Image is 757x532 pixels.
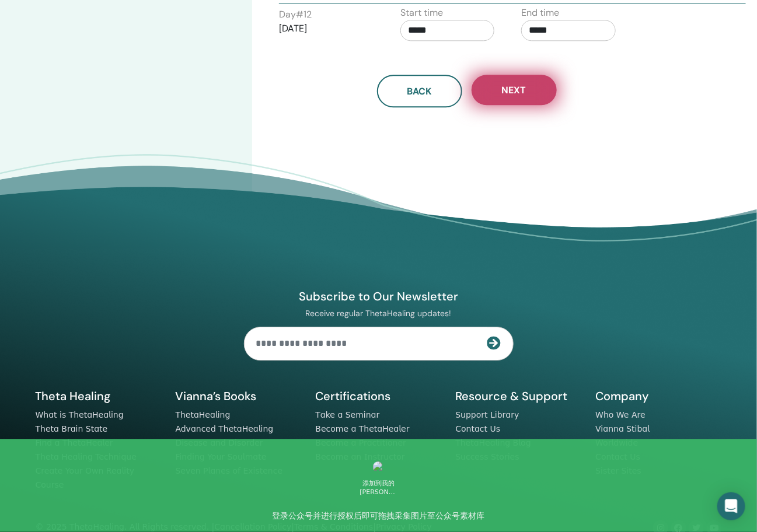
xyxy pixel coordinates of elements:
[36,410,124,419] a: What is ThetaHealing
[176,388,302,404] h5: Vianna’s Books
[36,388,162,404] h5: Theta Healing
[502,84,526,96] span: Next
[316,388,442,404] h5: Certifications
[279,8,312,22] label: Day # 12
[316,438,407,447] a: Become a Practitioner
[456,410,519,419] a: Support Library
[407,85,432,97] span: Back
[717,492,745,520] div: Open Intercom Messenger
[521,6,559,20] label: End time
[279,22,374,36] p: [DATE]
[377,75,462,107] button: Back
[316,410,380,419] a: Take a Seminar
[456,424,501,433] a: Contact Us
[596,424,650,433] a: Vianna Stibal
[596,438,639,447] a: Worldwide
[36,424,108,433] a: Theta Brain State
[176,410,231,419] a: ThetaHealing
[456,438,531,447] a: ThetaHealing Blog
[176,424,274,433] a: Advanced ThetaHealing
[472,75,557,105] button: Next
[316,424,410,433] a: Become a ThetaHealer
[36,438,113,447] a: Find a ThetaHealer
[244,289,514,304] h4: Subscribe to Our Newsletter
[596,410,646,419] a: Who We Are
[400,6,443,20] label: Start time
[176,438,263,447] a: Disease and Disorder
[244,308,514,318] p: Receive regular ThetaHealing updates!
[456,388,582,404] h5: Resource & Support
[596,388,722,404] h5: Company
